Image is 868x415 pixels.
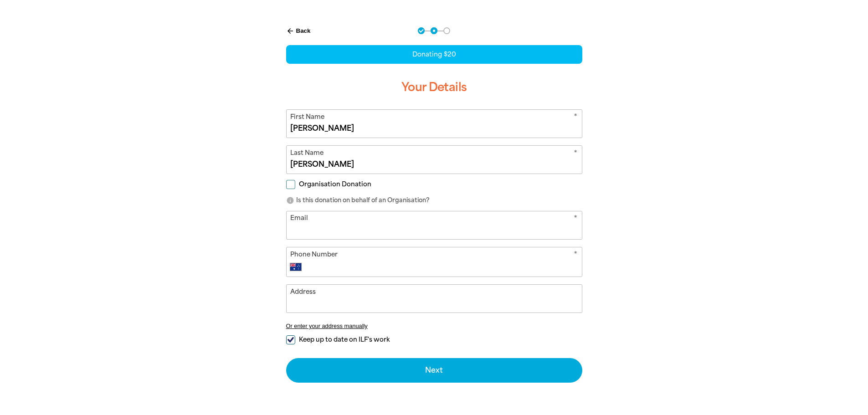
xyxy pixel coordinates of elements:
span: Keep up to date on ILF's work [299,335,390,344]
i: arrow_back [286,27,294,35]
button: Navigate to step 3 of 3 to enter your payment details [443,27,450,34]
p: Is this donation on behalf of an Organisation? [286,196,582,205]
input: Keep up to date on ILF's work [286,335,295,344]
button: Back [282,23,314,39]
i: info [286,196,294,205]
button: Navigate to step 1 of 3 to enter your donation amount [418,27,425,34]
i: Required [574,250,577,261]
div: Donating $20 [286,45,582,64]
button: Next [286,358,582,383]
button: Navigate to step 2 of 3 to enter your details [431,27,437,34]
h3: Your Details [286,73,582,102]
input: Organisation Donation [286,180,295,189]
span: Organisation Donation [299,180,371,189]
button: Or enter your address manually [286,323,582,329]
